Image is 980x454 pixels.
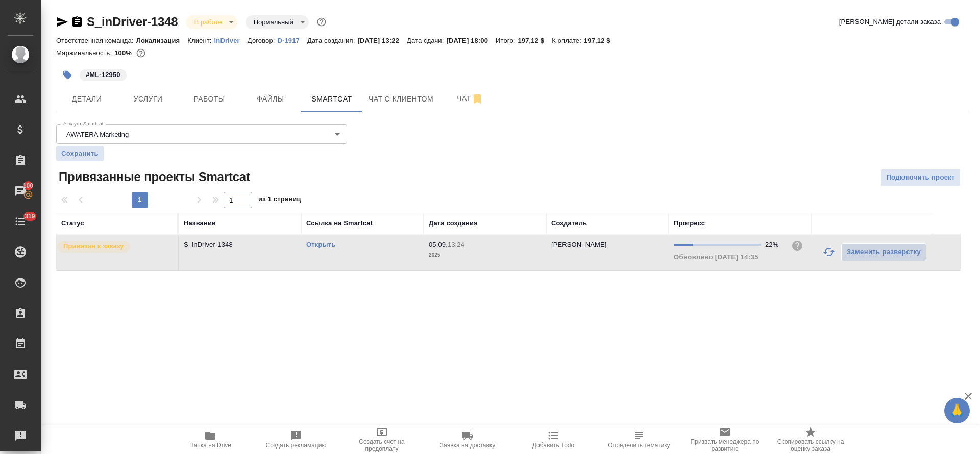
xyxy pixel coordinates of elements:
button: В работе [191,18,225,27]
button: 0.00 RUB; [134,46,148,60]
p: Привязан к заказу [63,241,124,251]
span: 319 [18,211,41,221]
button: Добавить тэг [56,64,79,86]
p: 2025 [429,250,541,260]
button: 🙏 [944,398,970,423]
p: Клиент: [187,37,214,44]
p: [DATE] 13:22 [357,37,407,44]
a: 100 [3,178,38,204]
a: S_inDriver-1348 [87,15,178,29]
p: Договор: [248,37,278,44]
span: Привязанные проекты Smartcat [56,169,250,185]
span: Заменить разверстку [847,246,921,258]
button: Обновить прогресс [817,240,841,264]
p: К оплате: [552,37,584,44]
p: #ML-12950 [86,70,120,80]
p: 197,12 $ [584,37,618,44]
button: Сохранить [56,146,104,161]
span: Чат [446,92,495,105]
span: из 1 страниц [258,193,301,208]
a: D-1917 [278,36,307,44]
p: [PERSON_NAME] [551,241,607,248]
span: Файлы [246,93,295,106]
span: Сохранить [61,148,99,159]
div: Название [184,218,215,229]
p: [DATE] 18:00 [446,37,496,44]
button: Доп статусы указывают на важность/срочность заказа [315,15,328,29]
span: 🙏 [948,400,966,421]
div: Ссылка на Smartcat [306,218,373,229]
span: Детали [62,93,111,106]
p: Дата создания: [307,37,357,44]
div: В работе [186,15,237,29]
button: Заменить разверстку [841,243,926,261]
a: Открыть [306,241,335,248]
div: Статус [61,218,84,229]
p: 05.09, [429,241,448,248]
div: 22% [765,240,783,250]
span: Чат с клиентом [369,93,433,106]
p: Локализация [136,37,188,44]
p: 13:24 [448,241,464,248]
span: 100 [17,181,40,191]
div: AWATERA Marketing [56,124,347,144]
div: Дата создания [429,218,478,229]
div: Создатель [551,218,587,229]
p: S_inDriver-1348 [184,240,296,250]
a: inDriver [214,36,248,44]
button: Нормальный [251,18,297,27]
p: inDriver [214,37,248,44]
p: 197,12 $ [518,37,552,44]
span: ML-12950 [79,70,128,79]
p: Итого: [496,37,518,44]
div: Прогресс [674,218,705,229]
span: Обновлено [DATE] 14:35 [674,253,758,261]
span: Smartcat [307,93,356,106]
button: Скопировать ссылку [71,16,83,28]
p: Дата сдачи: [407,37,446,44]
span: [PERSON_NAME] детали заказа [839,17,941,27]
p: Ответственная команда: [56,37,136,44]
button: Подключить проект [880,169,961,187]
button: AWATERA Marketing [63,130,132,139]
span: Подключить проект [886,172,955,184]
span: Работы [185,93,234,106]
div: В работе [246,15,309,29]
span: Услуги [124,93,173,106]
button: Скопировать ссылку для ЯМессенджера [56,16,68,28]
p: Маржинальность: [56,49,114,57]
a: 319 [3,209,38,234]
svg: Отписаться [471,93,483,105]
p: D-1917 [278,37,307,44]
p: 100% [114,49,134,57]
